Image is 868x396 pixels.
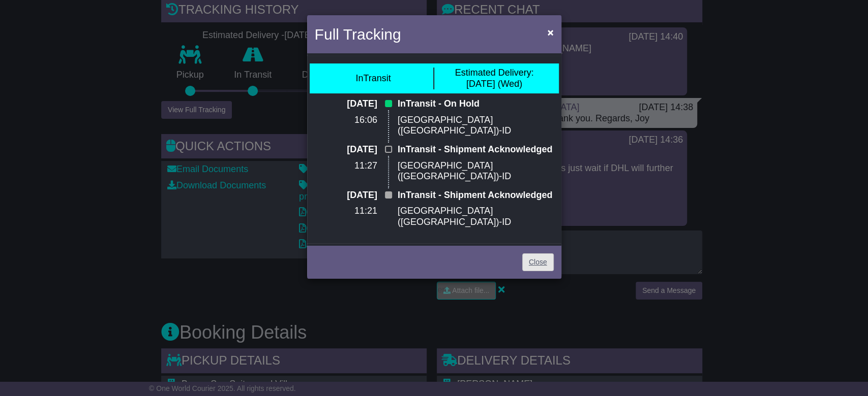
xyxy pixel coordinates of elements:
[455,68,533,89] div: [DATE] (Wed)
[547,26,553,38] span: ×
[315,98,377,110] p: [DATE]
[315,160,377,172] p: 11:27
[398,98,554,110] p: InTransit - On Hold
[398,144,554,155] p: InTransit - Shipment Acknowledged
[522,253,554,271] a: Close
[398,115,554,137] p: [GEOGRAPHIC_DATA] ([GEOGRAPHIC_DATA])-ID
[315,23,401,46] h4: Full Tracking
[398,160,554,182] p: [GEOGRAPHIC_DATA] ([GEOGRAPHIC_DATA])-ID
[398,206,554,227] p: [GEOGRAPHIC_DATA] ([GEOGRAPHIC_DATA])-ID
[398,190,554,201] p: InTransit - Shipment Acknowledged
[315,115,377,126] p: 16:06
[315,144,377,155] p: [DATE]
[355,73,391,84] div: InTransit
[315,190,377,201] p: [DATE]
[455,68,533,78] span: Estimated Delivery:
[315,206,377,217] p: 11:21
[542,22,558,43] button: Close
